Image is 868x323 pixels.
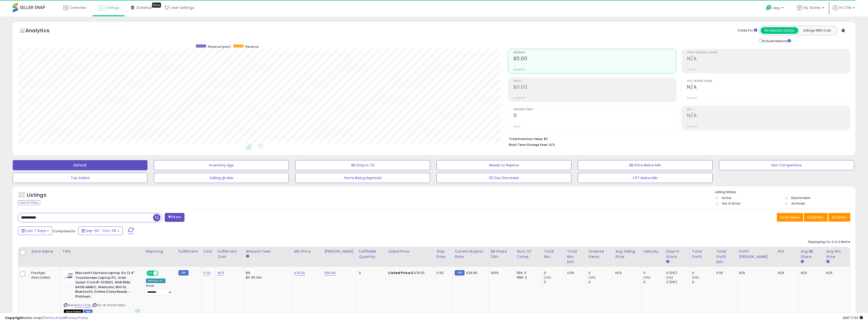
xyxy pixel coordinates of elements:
div: Repricing [146,249,174,254]
small: Avg BB Share. [801,259,804,264]
div: Prestige Associated [31,271,57,280]
b: Total Inventory Value: [509,137,543,141]
div: Fulfillment [178,249,199,254]
div: 0 (0%) [666,280,690,284]
div: Preset: [146,284,172,296]
button: Actions [828,213,850,222]
div: 0 [588,271,613,275]
a: N/A [217,270,224,275]
button: Selling @ Max [154,173,289,183]
div: Num of Comp. [517,249,540,259]
button: CPT Below Min [578,173,713,183]
span: Listings [106,5,119,10]
div: seller snap | | [5,316,88,320]
div: Title [63,249,142,254]
div: Velocity [643,249,662,254]
div: Include Returns [755,38,797,44]
small: (0%) [666,275,673,280]
li: $0 [509,135,846,142]
button: Inventory Age [154,160,289,170]
button: Non Competitive [719,160,854,170]
a: B08LF3ZQBL [74,303,91,307]
div: Totals For [737,28,757,33]
span: Profit [PERSON_NAME] [687,51,850,54]
small: Prev: $0.00 [513,97,525,100]
a: Privacy Policy [66,315,88,320]
b: Listed Price: [388,270,411,275]
div: 0.00 [567,271,583,275]
b: Microsoft Surface Laptop Go 12.4" Touchscreen Laptop PC, Intel Quad-Core i5-1035G1, 4GB RAM, 64GB... [75,271,137,300]
button: BB Drop in 7d [295,160,430,170]
div: Clear All Filters [18,200,40,205]
label: Active [722,196,731,200]
span: Overview [70,5,86,10]
small: (0%) [643,275,651,280]
span: 429.99 [466,270,477,275]
div: FBA: 0 [517,271,538,275]
div: Amazon Fees [246,249,290,254]
h5: Analytics [25,27,59,35]
button: Save View [777,213,803,222]
div: Cost [203,249,213,254]
small: Prev: N/A [687,97,697,100]
button: Needs to Reprice [436,160,571,170]
div: BB Share 24h. [491,249,512,259]
div: FBM: 3 [517,275,538,280]
div: Listed Price [388,249,432,254]
div: Store Name [31,249,58,254]
span: ROI [687,108,850,111]
div: Displaying 1 to 2 of 2 items [808,240,850,244]
div: Total Rev. Diff. [567,249,584,265]
a: 569.99 [324,270,336,275]
a: Help [762,1,789,17]
h2: N/A [687,113,850,119]
a: Hi CGB [833,5,855,17]
small: (0%) [544,275,551,280]
div: Total Rev. [544,249,563,259]
small: Amazon Fees. [246,254,249,259]
span: Profit [513,80,676,83]
button: Default [13,160,147,170]
span: 2025-10-14 17:33 GMT [843,315,863,320]
span: Columns [807,215,823,220]
button: Last 7 Days [18,226,52,235]
button: BB Price Below Min [578,160,713,170]
span: N/A [549,142,555,147]
label: Out of Stock [722,201,740,206]
small: Prev: $0.00 [513,68,525,71]
button: Top Sellers [13,173,147,183]
img: 31qJBA5-2eS._SL40_.jpg [64,271,74,281]
span: Revenue (prev) [208,44,231,49]
span: My Stores [803,5,821,10]
h2: N/A [687,84,850,91]
div: 8% [246,271,288,275]
small: Avg Win Price. [826,259,829,264]
div: N/A [826,271,846,275]
small: (0%) [588,275,596,280]
small: Days In Stock. [666,259,669,264]
div: 100% [491,271,511,275]
span: All listings that are currently out of stock and unavailable for purchase on Amazon [64,310,83,314]
span: Revenue [513,51,676,54]
button: 30 Day Decrease [436,173,571,183]
button: Columns [804,213,828,222]
div: Fulfillment Cost [217,249,242,259]
b: Short Term Storage Fees: [509,143,548,147]
span: FBM [84,310,93,314]
a: 479.00 [294,270,305,275]
div: 0.00 [716,271,733,275]
div: Avg BB Share [801,249,822,259]
span: OFF [157,271,165,275]
div: $479.00 [388,271,430,275]
div: Avg Selling Price [615,249,639,259]
span: Compared to: [53,229,76,234]
div: 0 [544,271,565,275]
span: Last 7 Days [26,228,46,233]
h2: 0 [513,113,676,119]
div: 0 [692,280,714,284]
h2: N/A [687,56,850,63]
div: Avg Win Price [826,249,848,259]
div: 0.00 [436,271,449,275]
div: Current Buybox Price [455,249,487,259]
button: Listings With Cost [798,27,836,34]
